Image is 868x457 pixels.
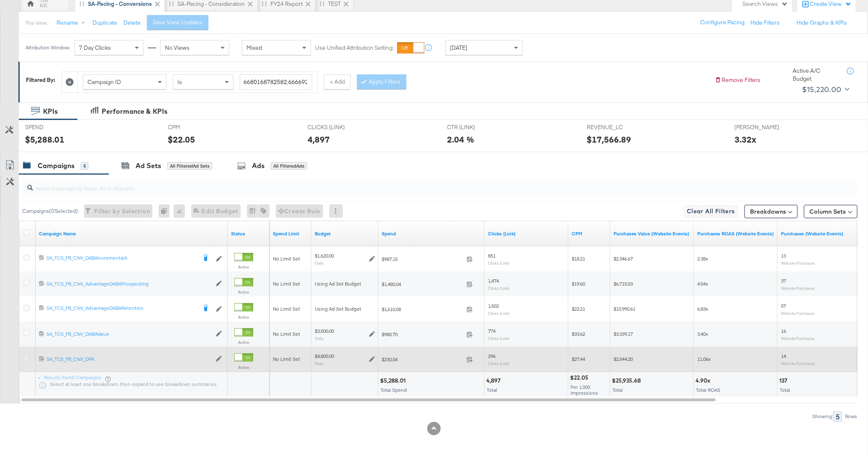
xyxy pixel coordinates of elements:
a: The total amount spent to date. [382,230,481,237]
div: SA_TCS_FB_CNV_AdvantageDABAProspecting [46,281,211,287]
div: 4,897 [486,377,503,385]
a: SA_TCS_FB_CNV_DPA [46,356,211,363]
button: Remove Filters [715,76,760,84]
span: 6.83x [697,306,708,312]
span: $980.70 [382,331,463,337]
div: This View: [25,20,47,26]
div: Performance & KPIs [102,107,167,116]
div: Drag to reorder tab [80,1,84,6]
button: Clear All Filters [683,205,738,218]
a: Shows the current state of your Ad Campaign. [231,230,266,237]
sub: Daily [315,336,324,341]
span: CTR (LINK) [447,123,510,131]
div: Ad Sets [136,161,161,171]
sub: Website Purchases [781,336,815,341]
div: $1,620.00 [315,253,334,259]
div: SA_TCS_FB_CNV_DABAValue [46,331,211,337]
span: 1,502 [488,303,499,309]
button: Delete [123,19,141,27]
div: Campaigns ( 0 Selected) [22,207,78,215]
input: Enter a search term [240,74,312,90]
div: 5 [833,411,842,422]
span: No Views [165,44,190,51]
sub: Daily [315,260,324,266]
div: Filtered By: [26,76,55,84]
button: Configure Pacing [694,15,750,30]
span: $19.60 [572,281,585,287]
span: No Limit Set [273,281,300,287]
a: SA_TCS_FB_CNV_DABAIncrementalA [46,255,197,263]
div: 4.90x [696,377,713,385]
div: Campaigns [38,161,74,171]
div: Ads [252,161,265,171]
div: All Filtered Ads [271,162,307,170]
span: No Limit Set [273,255,300,262]
a: Your campaign name. [39,230,224,237]
sub: Daily [315,361,324,366]
div: 137 [779,377,790,385]
button: Breakdowns [745,205,798,218]
div: Using Ad Set Budget [315,306,375,312]
span: Per 1,000 Impressions [570,384,598,396]
div: Drag to reorder tab [320,1,324,6]
sub: Clicks (Link) [488,286,509,291]
span: $18.21 [572,255,585,262]
div: Rows [845,414,858,419]
div: Drag to reorder tab [262,1,267,6]
div: All Filtered Ad Sets [167,162,212,170]
sub: Website Purchases [781,286,815,291]
span: $1,610.08 [382,306,463,312]
sub: Clicks (Link) [488,260,509,266]
span: $33.62 [572,331,585,337]
label: Active [234,264,253,270]
span: 37 [781,278,786,284]
label: Active [234,365,253,370]
div: $3,500.00 [315,328,334,334]
span: Total [612,387,623,393]
a: SA_TCS_FB_CNV_AdvantageDABAProspecting [46,281,211,288]
sub: Clicks (Link) [488,336,509,341]
span: 11.06x [697,356,711,362]
div: 5 [81,162,88,170]
span: CLICKS (LINK) [308,123,370,131]
button: Column Sets [804,205,858,218]
button: Duplicate [92,19,117,27]
sub: Clicks (Link) [488,361,509,366]
span: $2,544.20 [614,356,633,362]
span: 14 [781,353,786,359]
span: Total Spend [380,387,407,393]
div: $22.05 [168,133,195,146]
sub: Clicks (Link) [488,311,509,316]
span: 3.40x [697,331,708,337]
div: KPIs [43,107,58,116]
div: Attribution Window: [25,45,70,51]
div: $5,288.01 [380,377,408,385]
div: 3.32x [735,133,757,146]
span: Campaign ID [87,78,121,86]
span: 851 [488,253,496,259]
a: The maximum amount you're willing to spend on your ads, on average each day or over the lifetime ... [315,230,375,237]
span: No Limit Set [273,356,300,362]
span: [PERSON_NAME] [735,123,798,131]
div: $4,800.00 [315,353,334,360]
span: 296 [488,353,496,359]
a: The number of clicks on links appearing on your ad or Page that direct people to your sites off F... [488,230,565,237]
span: $6,715.03 [614,281,633,287]
span: No Limit Set [273,331,300,337]
a: SA_TCS_FB_CNV_DABAValue [46,331,211,338]
div: $15,220.00 [802,83,842,96]
span: $10,990.61 [614,306,635,312]
span: 774 [488,328,496,334]
label: Active [234,314,253,320]
button: Rename [51,15,94,31]
button: $15,220.00 [799,83,851,96]
span: 2.38x [697,255,708,262]
button: + Add [324,74,351,89]
a: If set, this is the maximum spend for your campaign. [273,230,308,237]
div: Active A/C Budget [793,67,839,82]
span: $22.21 [572,306,585,312]
div: SA_TCS_FB_CNV_AdvantageDABARetention [46,305,197,311]
span: 13 [781,253,786,259]
div: Using Ad Set Budget [315,281,375,287]
label: Active [234,340,253,345]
